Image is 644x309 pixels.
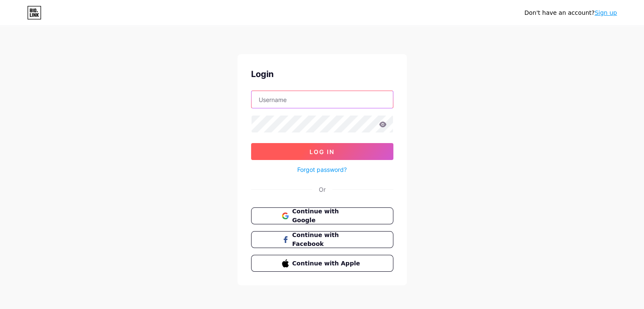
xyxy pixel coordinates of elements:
[251,207,393,224] button: Continue with Google
[292,231,362,248] span: Continue with Facebook
[292,259,362,268] span: Continue with Apple
[297,165,347,174] a: Forgot password?
[252,91,393,108] input: Username
[292,207,362,225] span: Continue with Google
[524,8,617,17] div: Don't have an account?
[319,185,326,194] div: Or
[310,148,334,155] span: Log In
[251,143,393,160] button: Log In
[594,9,617,16] a: Sign up
[251,231,393,248] button: Continue with Facebook
[251,255,393,272] button: Continue with Apple
[251,68,393,80] div: Login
